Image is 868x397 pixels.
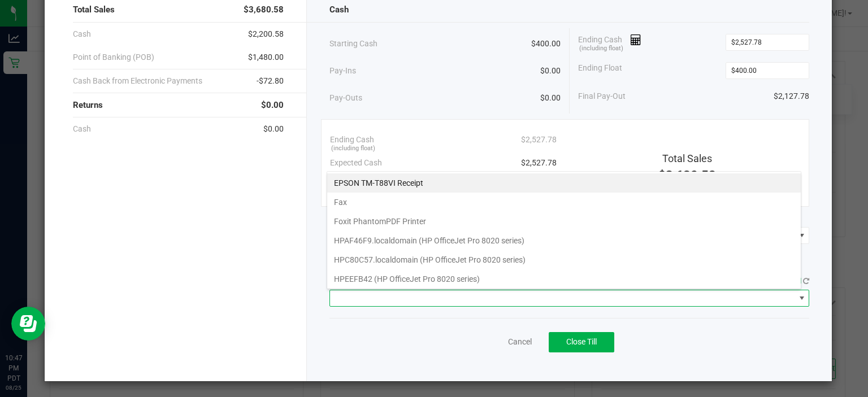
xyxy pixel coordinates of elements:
[579,44,623,54] span: (including float)
[578,34,641,51] span: Ending Cash
[566,337,597,346] span: Close Till
[327,212,801,231] li: Foxit PhantomPDF Printer
[330,157,382,169] span: Expected Cash
[767,277,801,285] span: Connected
[329,65,356,77] span: Pay-Ins
[73,51,154,63] span: Point of Banking (POB)
[257,75,284,87] span: -$72.80
[73,75,202,87] span: Cash Back from Electronic Payments
[662,152,712,164] span: Total Sales
[327,250,801,269] li: HPC80C57.localdomain (HP OfficeJet Pro 8020 series)
[508,336,532,348] a: Cancel
[263,123,284,135] span: $0.00
[248,51,284,63] span: $1,480.00
[329,38,377,50] span: Starting Cash
[521,157,557,169] span: $2,527.78
[329,3,349,16] span: Cash
[327,173,801,193] li: EPSON TM-T88VI Receipt
[248,28,284,40] span: $2,200.58
[540,92,561,104] span: $0.00
[244,3,284,16] span: $3,680.58
[11,307,45,341] iframe: Resource center
[327,193,801,212] li: Fax
[658,168,716,182] span: $3,680.58
[73,28,91,40] span: Cash
[578,90,626,102] span: Final Pay-Out
[331,144,375,154] span: (including float)
[733,277,809,285] span: QZ Status:
[549,332,614,352] button: Close Till
[329,92,362,104] span: Pay-Outs
[327,231,801,250] li: HPAF46F9.localdomain (HP OfficeJet Pro 8020 series)
[73,3,115,16] span: Total Sales
[73,123,91,135] span: Cash
[521,134,557,146] span: $2,527.78
[261,99,284,112] span: $0.00
[73,93,284,117] div: Returns
[531,38,561,50] span: $400.00
[330,134,374,146] span: Ending Cash
[327,269,801,289] li: HPEEFB42 (HP OfficeJet Pro 8020 series)
[774,90,809,102] span: $2,127.78
[578,62,622,79] span: Ending Float
[540,65,561,77] span: $0.00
